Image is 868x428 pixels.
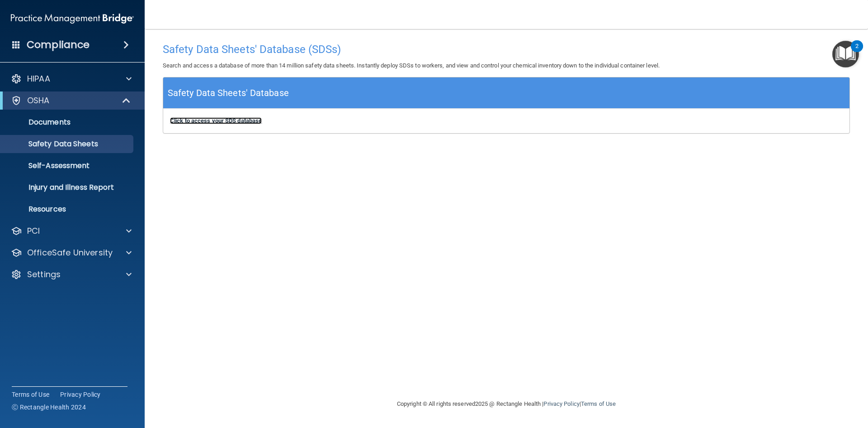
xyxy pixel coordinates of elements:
[6,139,129,149] p: Safety Data Sheets
[6,183,129,192] p: Injury and Illness Report
[27,95,50,106] p: OSHA
[581,400,616,407] a: Terms of Use
[341,390,671,418] div: Copyright © All rights reserved 2025 @ Rectangle Health | |
[11,226,132,236] a: PCI
[27,269,61,280] p: Settings
[6,118,129,127] p: Documents
[12,390,49,399] a: Terms of Use
[163,60,850,71] p: Search and access a database of more than 14 million safety data sheets. Instantly deploy SDSs to...
[27,226,40,236] p: PCI
[832,41,859,67] button: Open Resource Center, 2 new notifications
[712,364,857,400] iframe: Drift Widget Chat Controller
[11,269,132,280] a: Settings
[11,247,132,258] a: OfficeSafe University
[170,117,262,124] a: Click to access your SDS database
[163,43,850,55] h4: Safety Data Sheets' Database (SDSs)
[11,95,131,106] a: OSHA
[11,10,134,28] img: PMB logo
[11,73,132,84] a: HIPAA
[855,46,859,58] div: 2
[60,390,101,399] a: Privacy Policy
[27,73,50,84] p: HIPAA
[12,403,86,412] span: Ⓒ Rectangle Health 2024
[168,85,289,101] h5: Safety Data Sheets' Database
[27,247,113,258] p: OfficeSafe University
[27,38,90,51] h4: Compliance
[543,400,579,407] a: Privacy Policy
[6,205,129,214] p: Resources
[6,161,129,170] p: Self-Assessment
